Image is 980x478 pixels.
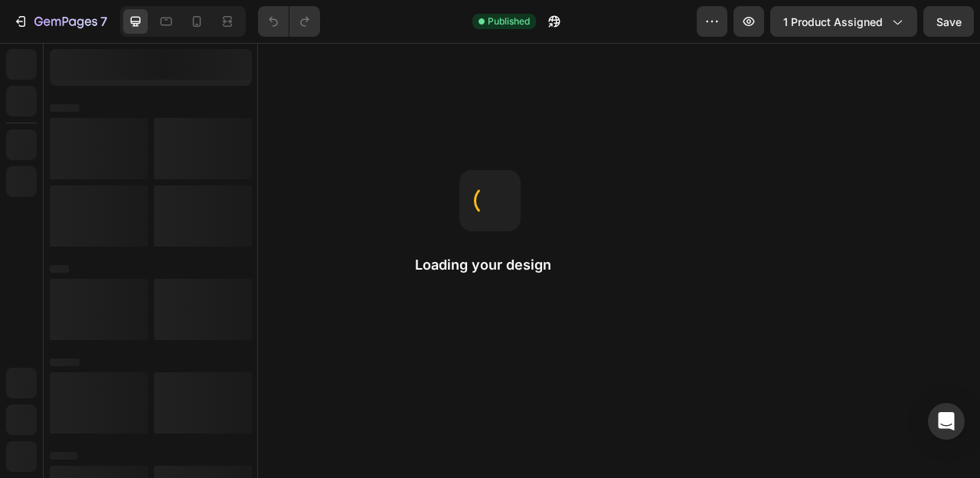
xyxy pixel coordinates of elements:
[923,6,974,37] button: Save
[258,6,320,37] div: Undo/Redo
[936,15,962,28] span: Save
[488,15,530,28] span: Published
[100,12,107,31] p: 7
[6,6,114,37] button: 7
[415,256,565,274] h2: Loading your design
[928,403,965,440] div: Open Intercom Messenger
[770,6,917,37] button: 1 product assigned
[783,14,883,30] span: 1 product assigned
